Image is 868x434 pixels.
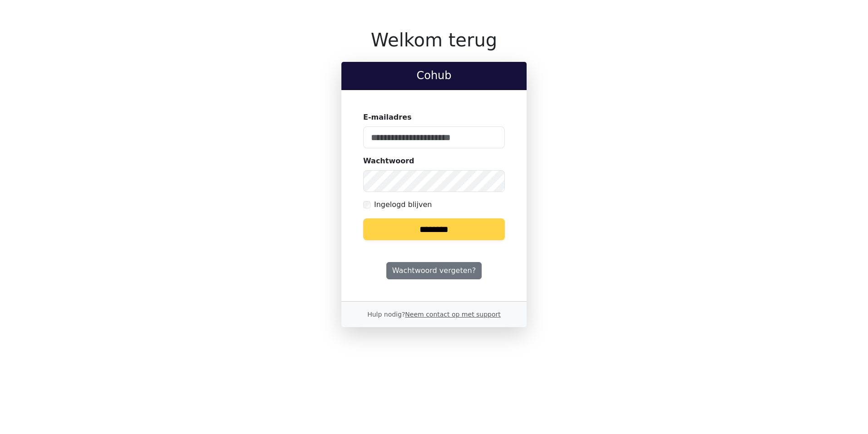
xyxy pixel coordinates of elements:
[374,199,432,210] label: Ingelogd blijven
[349,69,519,82] h2: Cohub
[405,311,500,318] a: Neem contact op met support
[367,311,501,318] small: Hulp nodig?
[341,29,527,51] h1: Welkom terug
[363,156,414,167] label: Wachtwoord
[363,112,412,123] label: E-mailadres
[386,262,482,279] a: Wachtwoord vergeten?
